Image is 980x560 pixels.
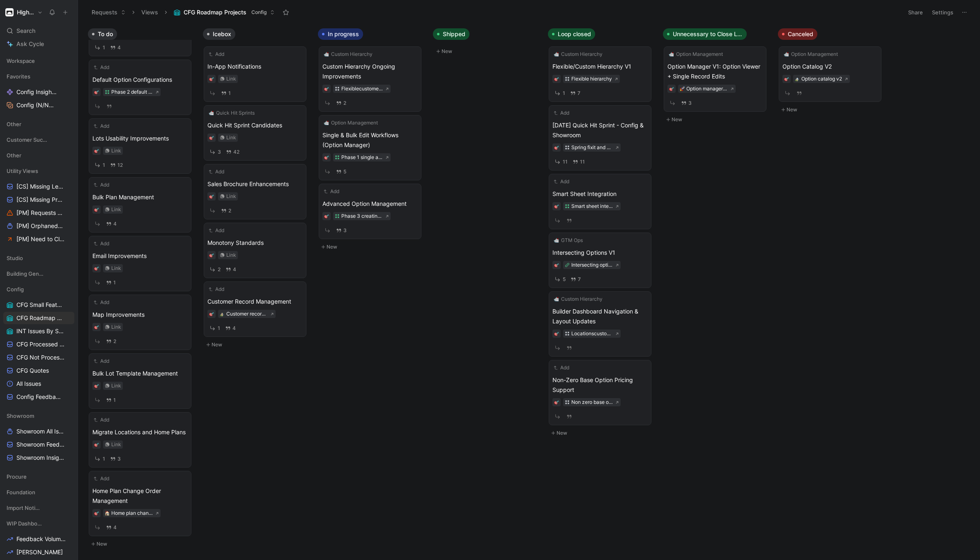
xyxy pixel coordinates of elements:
[207,50,225,58] button: Add
[928,7,957,18] button: Settings
[784,76,789,81] img: 🎯
[216,109,255,117] span: Quick Hit Sprints
[88,28,117,40] button: To do
[322,50,374,58] button: 🛳️Custom Hierarchy
[3,283,74,295] div: Config
[904,7,927,18] button: Share
[204,164,306,219] a: AddSales Brochure EnhancementsLink2
[92,192,188,202] span: Bulk Plan Management
[92,416,110,424] button: Add
[334,226,348,235] button: 3
[111,147,121,155] div: Link
[561,50,603,58] span: Custom Hierarchy
[552,189,648,199] span: Smart Sheet Integration
[784,52,789,57] img: 🛳️
[233,150,239,154] span: 42
[3,180,74,193] a: [CS] Missing Level of Support
[92,42,107,53] button: 1
[209,76,214,81] img: 🎯
[3,165,74,177] div: Utility Views
[324,52,329,57] img: 🛳️
[571,398,613,406] div: Non zero base option pricing support
[16,88,58,96] span: Config Insights to Link
[331,119,378,127] span: Option Management
[552,307,648,326] span: Builder Dashboard Navigation & Layout Updates
[318,242,426,252] button: New
[552,364,571,372] button: Add
[16,182,66,191] span: [CS] Missing Level of Support
[549,233,651,288] a: 🛳️GTM OpsIntersecting Options V1Intersecting options57
[184,8,246,16] span: CFG Roadmap Projects
[226,251,236,259] div: Link
[113,221,117,226] span: 4
[92,122,110,130] button: Add
[204,281,306,337] a: AddCustomer Record Management⛰️Customer record management14
[569,275,582,284] button: 7
[251,8,267,16] span: Config
[3,391,74,403] a: Config Feedback All
[667,50,724,58] button: 🛳️Option Management
[213,30,231,38] span: Icebox
[548,28,595,40] button: Loop closed
[117,163,123,168] span: 12
[552,109,571,117] button: Add
[3,194,74,206] a: [CS] Missing Product Area
[3,267,74,280] div: Building Generation
[552,157,569,167] button: 11
[92,251,188,261] span: Email Improvements
[16,393,64,401] span: Config Feedback All
[782,62,878,71] span: Option Catalog V2
[3,338,74,350] a: CFG Processed Feedback
[322,130,418,150] span: Single & Bulk Edit Workflows (Option Manager)
[89,60,191,115] a: AddDefault Option ConfigurationsPhase 2 default option configurations
[571,157,587,166] button: 11
[16,39,44,49] span: Ask Cycle
[341,212,383,220] div: Phase 3 creating options in config
[224,147,241,157] button: 42
[554,297,559,302] img: 🛳️
[552,295,604,303] button: 🛳️Custom Hierarchy
[209,194,214,199] img: 🎯
[223,324,237,333] button: 4
[92,427,188,437] span: Migrate Locations and Home Plans
[561,295,603,303] span: Custom Hierarchy
[679,99,693,108] button: 3
[92,88,101,96] div: 🎯
[207,109,256,117] button: 🛳️Quick Hit Sprints
[3,7,45,18] button: HigharcHigharc
[686,85,728,93] div: Option manager v1 option viewer single record edits
[7,72,30,81] span: Favorites
[16,301,64,309] span: CFG Small Features
[3,299,74,311] a: CFG Small Features
[3,283,74,403] div: ConfigCFG Small FeaturesCFG Roadmap ProjectsINT Issues By StatusCFG Processed FeedbackCFG Not Pro...
[89,353,191,409] a: AddBulk Lot Template ManagementLink1
[324,120,329,125] img: 🛳️
[113,398,116,403] span: 1
[571,330,613,338] div: Locationscustom hierarchy nav and layout updates
[92,382,101,390] div: 🎯
[113,339,116,344] span: 2
[92,181,110,189] button: Add
[204,223,306,278] a: AddMonotony StandardsLink24
[3,134,74,148] div: Customer Success Dashboards
[104,219,118,228] button: 4
[801,75,842,83] div: Option catalog v2
[207,179,303,189] span: Sales Brochure Enhancements
[778,105,886,115] button: New
[343,228,347,233] span: 3
[218,267,221,272] span: 2
[433,46,541,56] button: New
[16,209,67,217] span: [PM] Requests Missing Product Area
[92,323,101,331] div: 🎯
[207,147,223,157] button: 3
[663,28,747,40] button: Unnecessary to Close Loop
[89,295,191,350] a: AddMap ImprovementsLink2
[554,204,559,209] img: 🎯
[322,119,379,127] button: 🛳️Option Management
[580,159,585,164] span: 11
[779,46,881,102] a: 🛳️Option ManagementOption Catalog V2🏔️Option catalog v2
[7,57,35,65] span: Workspace
[3,410,74,464] div: ShowroomShowroom All IssuesShowroom Feedback AllShowroom Insights to Link
[207,62,303,71] span: In-App Notifications
[7,136,48,144] span: Customer Success Dashboards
